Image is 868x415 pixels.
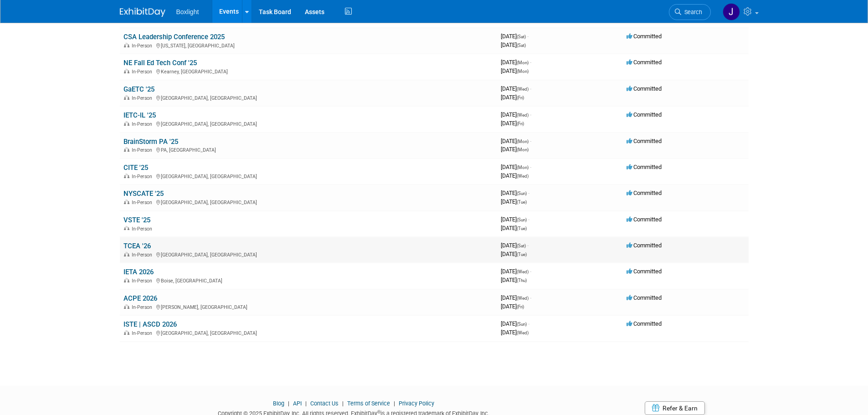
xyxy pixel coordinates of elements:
[527,33,529,40] span: -
[123,172,493,179] div: [GEOGRAPHIC_DATA], [GEOGRAPHIC_DATA]
[132,174,155,179] span: In-Person
[517,95,524,100] span: (Fri)
[501,303,524,310] span: [DATE]
[132,121,155,127] span: In-Person
[530,111,531,118] span: -
[132,304,155,310] span: In-Person
[627,216,662,223] span: Committed
[501,138,531,144] span: [DATE]
[723,3,740,20] img: Jean Knight
[530,164,531,170] span: -
[501,294,531,301] span: [DATE]
[528,216,529,223] span: -
[123,303,493,310] div: [PERSON_NAME], [GEOGRAPHIC_DATA]
[123,277,493,284] div: Boise, [GEOGRAPHIC_DATA]
[530,59,531,66] span: -
[527,242,529,249] span: -
[517,200,527,205] span: (Tue)
[669,4,711,20] a: Search
[517,34,526,39] span: (Sat)
[347,400,390,407] a: Terms of Service
[517,217,527,222] span: (Sun)
[517,243,526,248] span: (Sat)
[132,252,155,258] span: In-Person
[501,94,524,101] span: [DATE]
[517,139,529,144] span: (Mon)
[517,252,527,257] span: (Tue)
[501,198,527,205] span: [DATE]
[517,174,529,179] span: (Wed)
[132,95,155,101] span: In-Person
[123,138,178,146] a: BrainStorm PA '25
[132,330,155,336] span: In-Person
[377,410,380,415] sup: ®
[517,60,529,65] span: (Mon)
[517,304,524,309] span: (Fri)
[123,33,225,41] a: CSA Leadership Conference 2025
[517,191,527,196] span: (Sun)
[123,329,493,336] div: [GEOGRAPHIC_DATA], [GEOGRAPHIC_DATA]
[501,190,529,196] span: [DATE]
[124,121,129,126] img: In-Person Event
[627,111,662,118] span: Committed
[123,94,493,101] div: [GEOGRAPHIC_DATA], [GEOGRAPHIC_DATA]
[124,174,129,178] img: In-Person Event
[123,146,493,153] div: PA, [GEOGRAPHIC_DATA]
[517,278,527,283] span: (Thu)
[501,85,531,92] span: [DATE]
[528,320,529,327] span: -
[501,277,527,283] span: [DATE]
[627,138,662,144] span: Committed
[123,242,151,250] a: TCEA '26
[517,87,529,92] span: (Wed)
[124,95,129,100] img: In-Person Event
[303,400,309,407] span: |
[124,200,129,204] img: In-Person Event
[501,268,531,275] span: [DATE]
[517,165,529,170] span: (Mon)
[627,33,662,40] span: Committed
[530,138,531,144] span: -
[286,400,292,407] span: |
[627,268,662,275] span: Committed
[132,69,155,75] span: In-Person
[132,226,155,232] span: In-Person
[123,320,177,328] a: ISTE | ASCD 2026
[528,190,529,196] span: -
[681,9,702,15] span: Search
[627,190,662,196] span: Committed
[530,268,531,275] span: -
[501,251,527,257] span: [DATE]
[124,147,129,152] img: In-Person Event
[501,59,531,66] span: [DATE]
[517,113,529,118] span: (Wed)
[517,147,529,152] span: (Mon)
[120,8,165,17] img: ExhibitDay
[627,85,662,92] span: Committed
[124,43,129,47] img: In-Person Event
[530,85,531,92] span: -
[501,172,529,179] span: [DATE]
[132,200,155,205] span: In-Person
[293,400,302,407] a: API
[517,226,527,231] span: (Tue)
[501,67,529,74] span: [DATE]
[517,330,529,335] span: (Wed)
[627,164,662,170] span: Committed
[530,294,531,301] span: -
[399,400,434,407] a: Privacy Policy
[176,8,199,15] span: Boxlight
[123,41,493,49] div: [US_STATE], [GEOGRAPHIC_DATA]
[501,164,531,170] span: [DATE]
[123,59,197,67] a: NE Fall Ed Tech Conf '25
[132,278,155,284] span: In-Person
[501,320,529,327] span: [DATE]
[123,251,493,258] div: [GEOGRAPHIC_DATA], [GEOGRAPHIC_DATA]
[340,400,346,407] span: |
[310,400,339,407] a: Contact Us
[501,216,529,223] span: [DATE]
[517,43,526,48] span: (Sat)
[501,120,524,127] span: [DATE]
[501,146,529,153] span: [DATE]
[123,111,156,119] a: IETC-IL '25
